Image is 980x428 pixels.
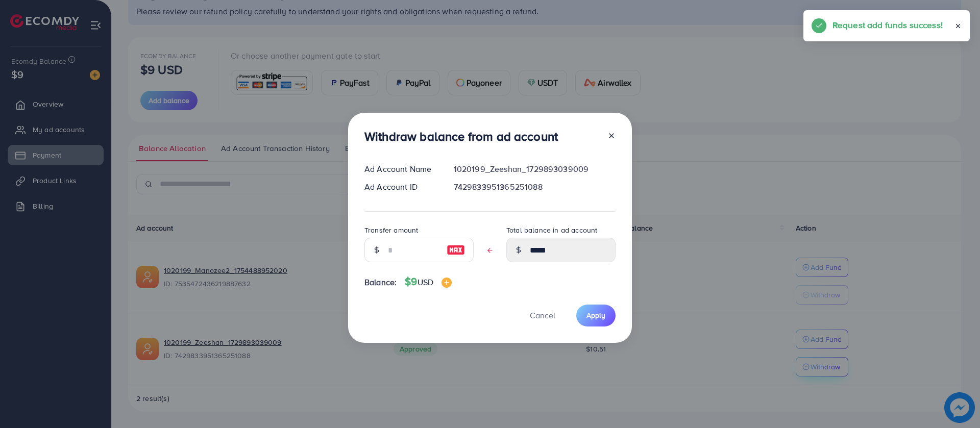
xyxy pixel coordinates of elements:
[405,275,452,288] h4: $9
[447,244,465,256] img: image
[446,181,624,193] div: 7429833951365251088
[364,276,397,288] span: Balance:
[418,276,433,288] span: USD
[364,225,418,235] label: Transfer amount
[356,181,446,193] div: Ad Account ID
[506,225,597,235] label: Total balance in ad account
[364,129,558,144] h3: Withdraw balance from ad account
[576,305,616,326] button: Apply
[446,163,624,175] div: 1020199_Zeeshan_1729893039009
[356,163,446,175] div: Ad Account Name
[442,278,452,288] img: image
[530,310,555,321] span: Cancel
[832,18,943,32] h5: Request add funds success!
[586,310,605,320] span: Apply
[517,305,568,326] button: Cancel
